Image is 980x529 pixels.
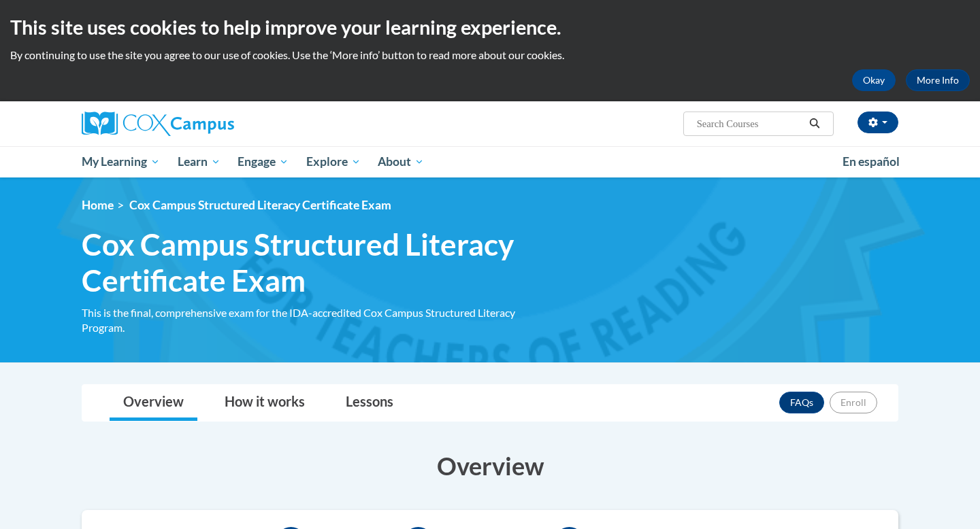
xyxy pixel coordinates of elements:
span: About [378,154,424,170]
a: Overview [110,385,197,421]
a: How it works [211,385,318,421]
a: Lessons [332,385,407,421]
a: More Info [906,69,970,91]
p: By continuing to use the site you agree to our use of cookies. Use the ‘More info’ button to read... [10,48,970,63]
a: FAQs [779,392,824,413]
input: Search Courses [696,116,804,132]
div: This is the final, comprehensive exam for the IDA-accredited Cox Campus Structured Literacy Program. [82,305,551,335]
div: Main menu [61,146,919,177]
a: About [370,146,434,177]
a: Cox Campus [82,112,340,136]
span: Engage [238,154,289,170]
h3: Overview [82,449,898,483]
a: Learn [169,146,229,177]
span: En español [843,154,900,169]
span: My Learning [82,154,160,170]
button: Account Settings [857,112,898,133]
h2: This site uses cookies to help improve your learning experience. [10,14,970,41]
span: Learn [178,154,220,170]
button: Okay [852,69,896,91]
a: En español [834,148,909,176]
a: Engage [229,146,297,177]
span: Cox Campus Structured Literacy Certificate Exam [129,198,391,212]
a: Explore [297,146,370,177]
a: Home [82,198,114,212]
button: Enroll [830,392,877,413]
span: Cox Campus Structured Literacy Certificate Exam [82,226,551,298]
span: Explore [306,154,361,170]
img: Cox Campus [82,112,234,136]
a: My Learning [73,146,169,177]
button: Search [804,116,825,132]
